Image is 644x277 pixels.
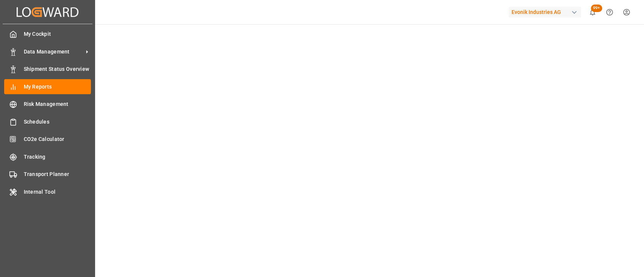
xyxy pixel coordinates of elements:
button: Help Center [601,4,618,21]
span: Tracking [24,153,91,161]
a: CO2e Calculator [4,132,91,147]
span: Shipment Status Overview [24,65,91,73]
a: Schedules [4,114,91,129]
span: Internal Tool [24,188,91,196]
button: Evonik Industries AG [509,5,584,19]
a: My Reports [4,79,91,94]
a: My Cockpit [4,27,91,41]
a: Tracking [4,149,91,164]
button: show 100 new notifications [584,4,601,21]
span: Risk Management [24,100,91,108]
span: CO2e Calculator [24,135,91,143]
span: Transport Planner [24,170,91,178]
a: Risk Management [4,97,91,112]
span: My Reports [24,83,91,91]
a: Shipment Status Overview [4,62,91,77]
span: My Cockpit [24,30,91,38]
a: Transport Planner [4,167,91,182]
span: Schedules [24,118,91,126]
a: Internal Tool [4,184,91,199]
span: Data Management [24,48,83,56]
span: 99+ [591,5,602,12]
div: Evonik Industries AG [509,7,581,18]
